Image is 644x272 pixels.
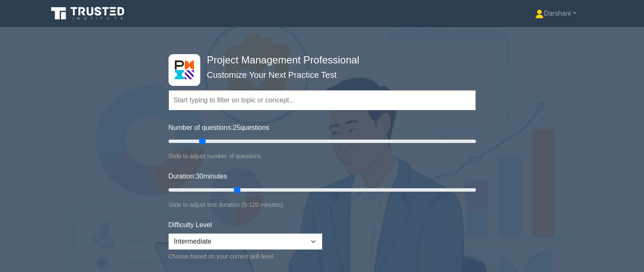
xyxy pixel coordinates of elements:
[169,171,227,181] label: Duration: minutes
[169,123,269,133] label: Number of questions: questions
[169,90,476,110] input: Start typing to filter on topic or concept...
[169,251,322,261] div: Choose based on your current skill level
[515,5,596,22] a: Darshani
[169,200,476,210] div: Slide to adjust test duration (5-120 minutes)
[233,124,240,131] span: 25
[204,54,434,66] h4: Project Management Professional
[169,220,212,230] label: Difficulty Level
[169,151,476,161] div: Slide to adjust number of questions
[196,173,203,180] span: 30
